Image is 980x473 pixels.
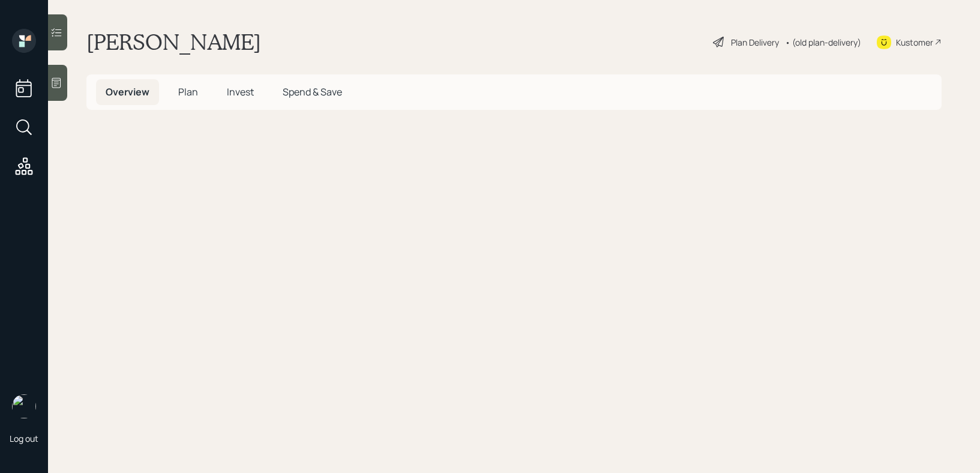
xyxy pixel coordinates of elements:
[283,85,342,98] span: Spend & Save
[178,85,198,98] span: Plan
[10,433,38,444] div: Log out
[227,85,254,98] span: Invest
[86,29,261,55] h1: [PERSON_NAME]
[106,85,149,98] span: Overview
[12,394,36,418] img: retirable_logo.png
[896,36,933,49] div: Kustomer
[731,36,779,49] div: Plan Delivery
[785,36,861,49] div: • (old plan-delivery)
